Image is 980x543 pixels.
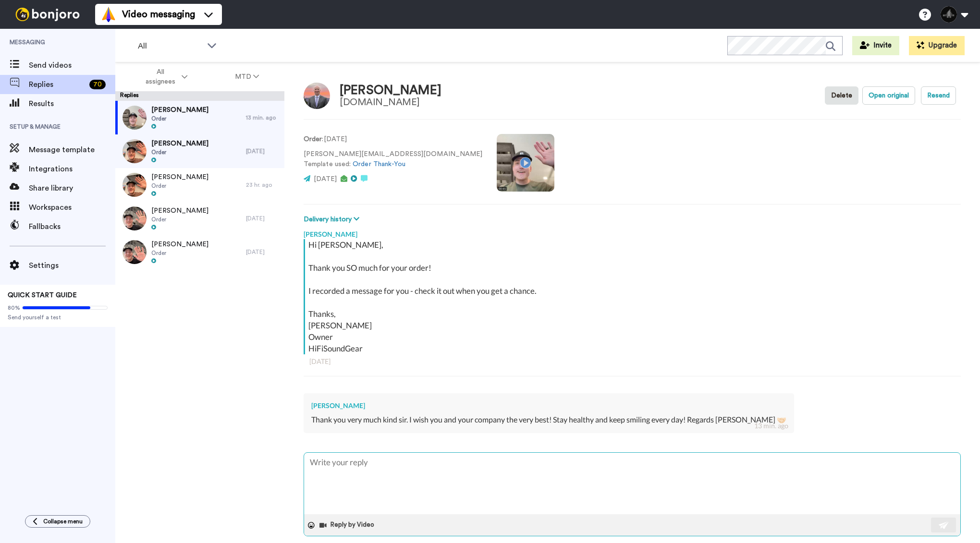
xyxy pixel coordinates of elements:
[29,221,115,232] span: Fallbacks
[246,114,280,121] div: 13 min. ago
[122,240,147,264] img: f707a392-dd45-4e53-96f6-ab8fecb6827a-thumb.jpg
[308,239,958,354] div: Hi [PERSON_NAME], Thank you SO much for your order! I recorded a message for you - check it out w...
[151,206,208,216] span: [PERSON_NAME]
[340,84,441,97] div: [PERSON_NAME]
[909,36,965,55] button: Upgrade
[141,67,180,86] span: All assignees
[29,260,115,271] span: Settings
[29,182,115,194] span: Share library
[309,357,955,366] div: [DATE]
[151,115,208,122] span: Order
[138,40,202,52] span: All
[304,83,330,109] img: Image of Thomas Litwin
[921,86,956,105] button: Resend
[318,518,377,532] button: Reply by Video
[122,106,147,130] img: cf88f0ee-ff97-4733-8529-736ae7a90826-thumb.jpg
[29,79,86,90] span: Replies
[29,163,115,175] span: Integrations
[29,202,115,213] span: Workspaces
[246,181,280,189] div: 23 hr. ago
[115,101,284,134] a: [PERSON_NAME]Order13 min. ago
[246,215,280,222] div: [DATE]
[25,515,90,528] button: Collapse menu
[304,225,961,239] div: [PERSON_NAME]
[314,176,337,182] span: [DATE]
[43,518,83,525] span: Collapse menu
[115,202,284,235] a: [PERSON_NAME]Order[DATE]
[246,147,280,155] div: [DATE]
[115,168,284,202] a: [PERSON_NAME]Order23 hr. ago
[89,80,106,89] div: 70
[122,139,147,163] img: f7c7495a-b2d0-42e7-916e-3a38916b15ce-thumb.jpg
[101,7,116,22] img: vm-color.svg
[340,97,441,108] div: [DOMAIN_NAME]
[754,421,788,431] div: 13 min. ago
[151,148,208,156] span: Order
[8,292,77,299] span: QUICK START GUIDE
[12,8,84,21] img: bj-logo-header-white.svg
[122,8,195,21] span: Video messaging
[151,182,208,190] span: Order
[117,63,211,90] button: All assignees
[353,161,405,168] a: Order Thank-You
[115,235,284,269] a: [PERSON_NAME]Order[DATE]
[115,91,284,101] div: Replies
[151,240,208,249] span: [PERSON_NAME]
[29,144,115,156] span: Message template
[304,136,322,143] strong: Order
[151,105,208,115] span: [PERSON_NAME]
[852,36,899,55] button: Invite
[8,314,108,321] span: Send yourself a test
[211,68,283,85] button: MTD
[8,304,20,312] span: 80%
[246,248,280,256] div: [DATE]
[29,60,115,71] span: Send videos
[122,206,147,230] img: 2d9b3a63-8810-499b-9b97-3e419722967f-thumb.jpg
[304,214,362,225] button: Delivery history
[29,98,115,109] span: Results
[304,134,482,145] p: : [DATE]
[151,139,208,148] span: [PERSON_NAME]
[311,414,786,425] div: Thank you very much kind sir. I wish you and your company the very best! Stay healthy and keep sm...
[304,149,482,169] p: [PERSON_NAME][EMAIL_ADDRESS][DOMAIN_NAME] Template used:
[115,134,284,168] a: [PERSON_NAME]Order[DATE]
[151,172,208,182] span: [PERSON_NAME]
[862,86,915,105] button: Open original
[151,216,208,223] span: Order
[825,86,858,105] button: Delete
[122,173,147,197] img: a64b7931-1891-4af5-9ec1-e563011aa9d0-thumb.jpg
[151,249,208,257] span: Order
[939,521,949,529] img: send-white.svg
[311,401,786,410] div: [PERSON_NAME]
